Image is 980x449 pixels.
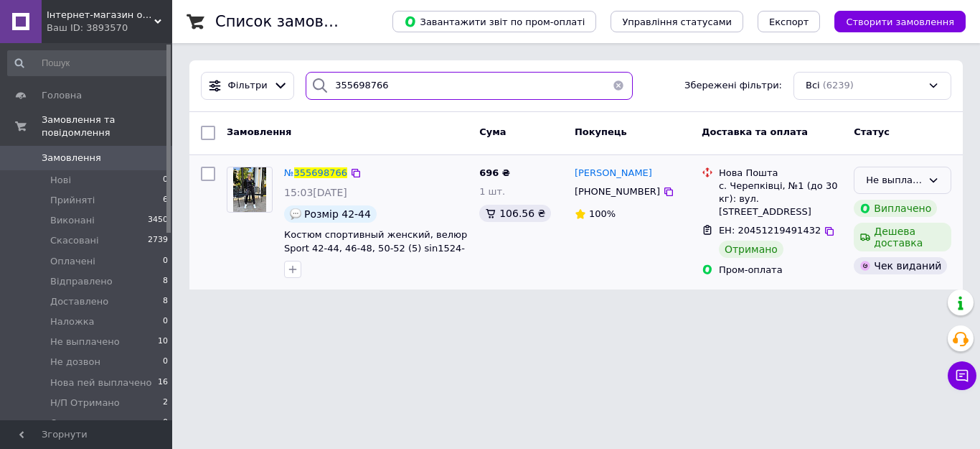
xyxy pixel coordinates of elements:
span: 1 шт. [479,186,505,197]
a: Створити замовлення [820,16,966,27]
span: Завантажити звіт по пром-оплаті [404,15,585,28]
span: 355698766 [294,167,347,178]
span: Наложка [50,315,95,328]
span: 8 [163,295,168,308]
div: Отримано [719,241,783,258]
span: Не выплачено [50,335,120,348]
span: Cума [479,126,506,137]
span: Н/П Отримано [50,397,120,409]
span: ЕН: 20451219491432 [719,225,821,236]
span: 16 [158,376,168,389]
div: Нова Пошта [719,167,842,180]
a: Фото товару [227,167,273,213]
span: Головна [42,89,82,102]
span: Доставлено [50,295,108,308]
input: Пошук [7,50,169,76]
div: с. Черепківці, №1 (до 30 кг): вул. [STREET_ADDRESS] [719,180,842,219]
a: Костюм спортивный женский, велюр Sport 42-44, 46-48, 50-52 (5) sin1524-2052 черный, 42/44 [284,229,467,267]
span: Доставка та оплата [702,126,808,137]
span: Управління статусами [622,17,732,27]
span: Замовлення та повідомлення [42,114,172,139]
span: Скасовані [50,234,99,247]
span: Всі [806,79,820,93]
button: Створити замовлення [834,11,966,32]
span: [PHONE_NUMBER] [575,186,660,197]
span: Покупець [575,126,627,137]
span: 2 [163,397,168,409]
span: 10 [158,335,168,348]
div: Чек виданий [854,257,947,274]
span: Замовлення [42,152,101,165]
span: 0 [163,174,168,187]
span: 696 ₴ [479,167,510,178]
div: Ваш ID: 3893570 [47,22,172,34]
span: 100% [589,208,616,219]
span: Ожидаем оплату [50,417,134,430]
span: 0 [163,417,168,430]
span: 3450 [148,214,168,227]
div: Дешева доставка [854,223,951,251]
span: Фільтри [228,79,268,93]
span: Нові [50,174,71,187]
span: Інтернет-магазин одягу «Richie» [47,9,154,22]
span: [PERSON_NAME] [575,167,652,178]
span: Прийняті [50,194,95,207]
button: Завантажити звіт по пром-оплаті [392,11,596,32]
span: Експорт [769,17,809,27]
div: 106.56 ₴ [479,205,551,222]
span: 2739 [148,234,168,247]
span: Відправлено [50,275,113,288]
a: [PERSON_NAME] [575,167,652,180]
span: (6239) [823,80,854,91]
span: Статус [854,126,890,137]
span: Оплачені [50,255,95,268]
button: Чат з покупцем [948,361,976,390]
span: 6 [163,194,168,207]
a: №355698766 [284,167,347,178]
span: 0 [163,356,168,369]
img: Фото товару [233,167,267,212]
div: Пром-оплата [719,264,842,277]
span: 0 [163,315,168,328]
span: Замовлення [227,126,291,137]
button: Очистить [604,72,633,100]
h1: Список замовлень [215,13,361,30]
button: Управління статусами [611,11,743,32]
span: Створити замовлення [846,17,954,27]
span: Виконані [50,214,95,227]
span: 8 [163,275,168,288]
span: 0 [163,255,168,268]
div: Не выплачено [866,173,922,188]
span: № [284,167,294,178]
span: Розмір 42-44 [304,208,371,220]
span: Не дозвон [50,356,100,369]
input: Пошук за номером замовлення, ПІБ покупця, номером телефону, Email, номером накладної [306,72,633,100]
button: Експорт [758,11,821,32]
div: Виплачено [854,200,937,217]
span: Нова пей выплачено [50,376,151,389]
span: Збережені фільтри: [684,79,782,93]
span: 15:03[DATE] [284,187,347,198]
img: :speech_balloon: [290,208,301,220]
